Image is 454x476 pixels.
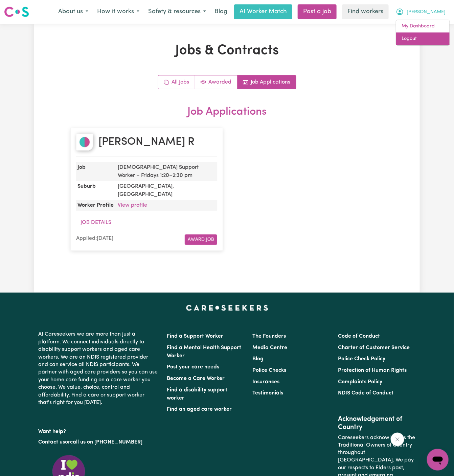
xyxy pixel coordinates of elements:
[338,334,380,339] a: Code of Conduct
[70,43,384,59] h1: Jobs & Contracts
[407,8,446,16] span: [PERSON_NAME]
[391,5,450,19] button: My Account
[4,4,29,20] a: Careseekers logo
[144,5,210,19] button: Safety & resources
[252,368,286,373] a: Police Checks
[338,379,383,385] a: Complaints Policy
[396,20,450,46] div: My Account
[167,407,232,412] a: Find an aged care worker
[76,200,115,211] dt: Worker Profile
[252,334,286,339] a: The Founders
[98,136,195,149] h2: [PERSON_NAME] R
[93,5,144,19] button: How it works
[167,334,223,339] a: Find a Support Worker
[54,5,93,19] button: About us
[115,162,217,181] dd: [DEMOGRAPHIC_DATA] Support Worker – Fridays 1:20–2:30 pm
[4,5,41,10] span: Need any help?
[252,390,283,396] a: Testimonials
[167,345,241,359] a: Find a Mental Health Support Worker
[70,106,384,118] h2: Job Applications
[186,305,268,310] a: Careseekers home page
[252,379,279,385] a: Insurances
[391,433,404,446] iframe: Close message
[195,75,237,89] a: Active jobs
[167,376,225,381] a: Become a Care Worker
[252,356,264,362] a: Blog
[76,181,115,200] dt: Suburb
[210,4,231,19] a: Blog
[76,162,115,181] dt: Job
[185,234,217,245] button: Award Job
[38,425,159,435] p: Want help?
[4,6,29,18] img: Careseekers logo
[338,356,386,362] a: Police Check Policy
[338,415,416,431] h2: Acknowledgement of Country
[76,134,93,151] img: Cherie
[427,449,449,471] iframe: Button to launch messaging window
[167,364,219,370] a: Post your care needs
[76,236,113,241] span: Applied: [DATE]
[234,4,292,19] a: AI Worker Match
[158,75,195,89] a: All jobs
[118,203,147,208] a: View profile
[298,4,337,19] a: Post a job
[38,439,65,445] a: Contact us
[338,390,394,396] a: NDIS Code of Conduct
[338,345,410,350] a: Charter of Customer Service
[38,328,159,409] p: At Careseekers we are more than just a platform. We connect individuals directly to disability su...
[338,368,407,373] a: Protection of Human Rights
[115,181,217,200] dd: [GEOGRAPHIC_DATA] , [GEOGRAPHIC_DATA]
[252,345,287,350] a: Media Centre
[396,20,450,33] a: My Dashboard
[76,216,116,229] button: Job Details
[167,387,227,401] a: Find a disability support worker
[396,32,450,45] a: Logout
[70,439,142,445] a: call us on [PHONE_NUMBER]
[342,4,389,19] a: Find workers
[38,436,159,449] p: or
[237,75,296,89] a: Job applications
